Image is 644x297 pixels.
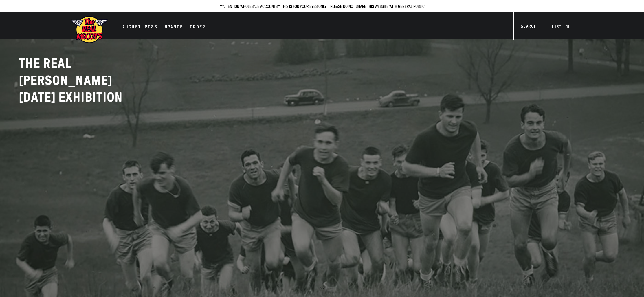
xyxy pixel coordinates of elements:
[165,23,183,32] div: Brands
[513,23,544,31] a: Search
[521,23,537,31] div: Search
[190,23,205,32] div: Order
[70,15,108,44] img: mccoys-exhibition
[19,89,164,106] p: [DATE] EXHIBITION
[565,24,568,29] span: 0
[6,3,638,10] p: **ATTENTION WHOLESALE ACCOUNTS** THIS IS FOR YOUR EYES ONLY - PLEASE DO NOT SHARE THIS WEBSITE WI...
[120,23,161,32] a: AUGUST. 2025
[545,24,577,32] a: List (0)
[552,24,569,32] div: List ( )
[122,23,158,32] div: AUGUST. 2025
[187,23,208,32] a: Order
[19,55,164,106] h2: THE REAL [PERSON_NAME]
